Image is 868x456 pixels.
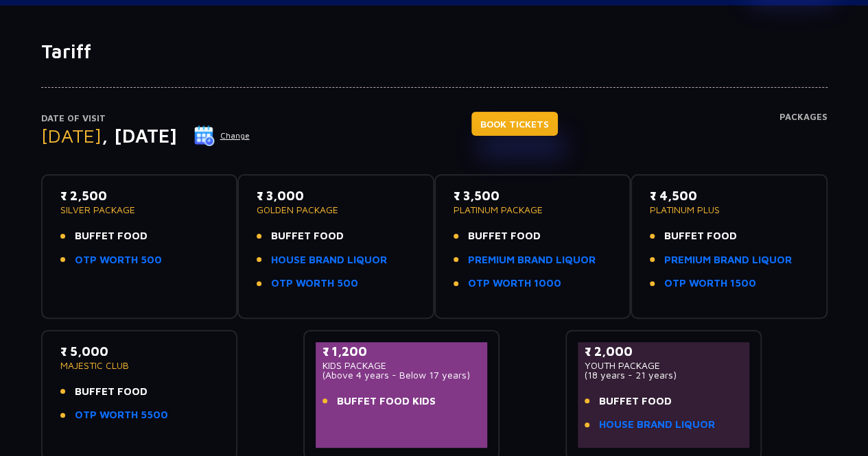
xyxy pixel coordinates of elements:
[41,40,828,63] h1: Tariff
[664,252,792,268] a: PREMIUM BRAND LIQUOR
[60,342,219,361] p: ₹ 5,000
[102,124,177,147] span: , [DATE]
[271,276,358,291] a: OTP WORTH 500
[60,205,219,215] p: SILVER PACKAGE
[585,342,743,361] p: ₹ 2,000
[468,252,596,268] a: PREMIUM BRAND LIQUOR
[454,187,612,205] p: ₹ 3,500
[599,417,715,433] a: HOUSE BRAND LIQUOR
[337,394,436,409] span: BUFFET FOOD KIDS
[650,205,808,215] p: PLATINUM PLUS
[471,112,558,136] a: BOOK TICKETS
[585,361,743,370] p: YOUTH PACKAGE
[41,124,102,147] span: [DATE]
[75,252,162,268] a: OTP WORTH 500
[322,342,481,361] p: ₹ 1,200
[60,187,219,205] p: ₹ 2,500
[257,187,415,205] p: ₹ 3,000
[271,228,344,244] span: BUFFET FOOD
[468,276,561,291] a: OTP WORTH 1000
[322,370,481,380] p: (Above 4 years - Below 17 years)
[779,112,828,161] h4: Packages
[75,407,168,423] a: OTP WORTH 5500
[75,228,148,244] span: BUFFET FOOD
[664,276,756,291] a: OTP WORTH 1500
[650,187,808,205] p: ₹ 4,500
[41,112,250,125] p: Date of Visit
[193,125,250,147] button: Change
[322,361,481,370] p: KIDS PACKAGE
[599,394,672,409] span: BUFFET FOOD
[257,205,415,215] p: GOLDEN PACKAGE
[454,205,612,215] p: PLATINUM PACKAGE
[468,228,541,244] span: BUFFET FOOD
[271,252,387,268] a: HOUSE BRAND LIQUOR
[60,361,219,370] p: MAJESTIC CLUB
[664,228,737,244] span: BUFFET FOOD
[75,384,148,400] span: BUFFET FOOD
[585,370,743,380] p: (18 years - 21 years)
